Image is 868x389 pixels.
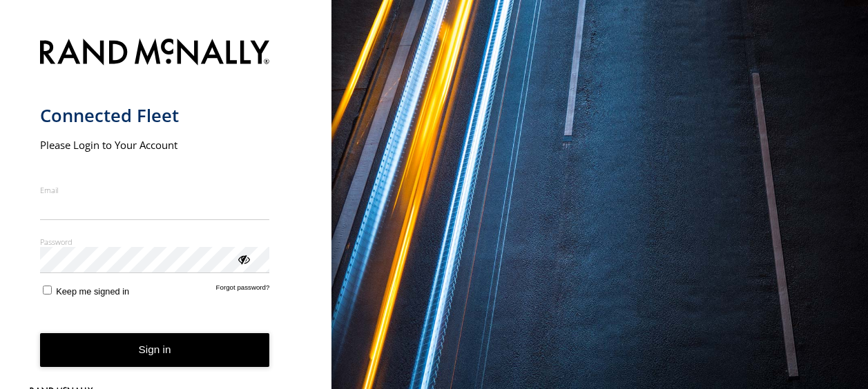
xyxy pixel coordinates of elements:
[40,104,270,127] h1: Connected Fleet
[40,185,270,195] label: Email
[40,138,270,152] h2: Please Login to Your Account
[40,237,270,247] label: Password
[40,30,292,389] form: main
[216,283,270,297] a: Forgot password?
[40,36,270,71] img: Rand McNally
[236,252,250,266] div: ViewPassword
[40,333,270,367] button: Sign in
[43,286,52,295] input: Keep me signed in
[56,286,129,297] span: Keep me signed in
